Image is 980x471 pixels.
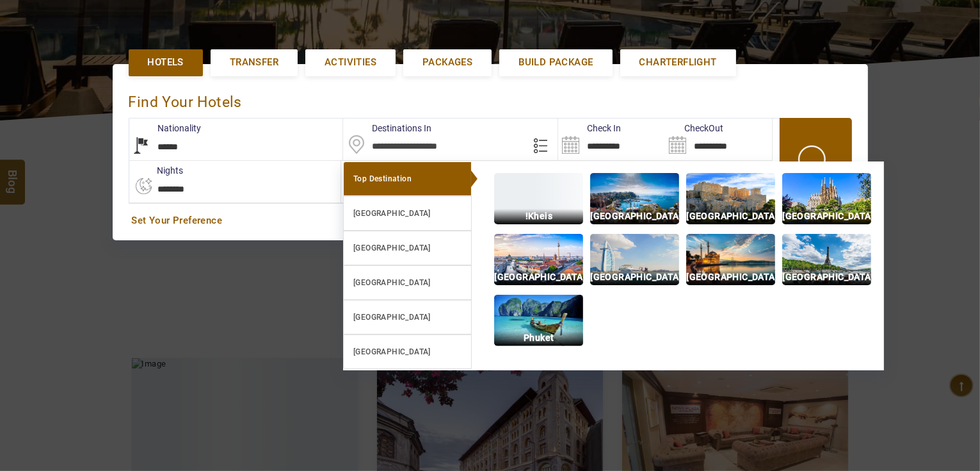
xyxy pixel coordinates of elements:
b: [GEOGRAPHIC_DATA] [353,313,431,322]
a: Top Destination [343,161,472,196]
img: img [782,173,871,224]
input: Search [665,119,772,160]
p: [GEOGRAPHIC_DATA] [494,270,583,285]
span: Charterflight [639,56,717,69]
b: [GEOGRAPHIC_DATA] [353,244,431,252]
img: img [686,173,775,224]
img: img [590,234,679,285]
a: [GEOGRAPHIC_DATA] [343,300,472,335]
p: [GEOGRAPHIC_DATA] [782,209,871,224]
img: img [494,173,583,224]
label: Nationality [129,122,202,135]
p: [GEOGRAPHIC_DATA] [590,209,679,224]
b: [GEOGRAPHIC_DATA] [353,209,431,218]
b: [GEOGRAPHIC_DATA] [353,347,431,356]
span: Packages [422,56,472,69]
p: [GEOGRAPHIC_DATA] [782,270,871,285]
b: [GEOGRAPHIC_DATA] [353,278,431,287]
img: img [590,173,679,224]
img: img [494,234,583,285]
label: Destinations In [343,122,431,135]
label: Rooms [341,164,398,177]
a: [GEOGRAPHIC_DATA] [343,196,472,231]
a: Charterflight [620,49,736,76]
p: [GEOGRAPHIC_DATA] [590,270,679,285]
b: Top Destination [353,174,412,183]
a: Packages [403,49,492,76]
span: Activities [325,56,376,69]
label: CheckOut [665,122,723,135]
a: Hotels [129,49,203,76]
p: !Kheis [494,209,583,224]
div: Find Your Hotels [129,80,852,118]
img: img [686,234,775,285]
p: [GEOGRAPHIC_DATA] [686,209,775,224]
a: [GEOGRAPHIC_DATA] [343,231,472,265]
label: Check In [558,122,621,135]
span: Hotels [148,56,184,69]
input: Search [558,119,665,160]
a: Transfer [211,49,298,76]
p: Phuket [494,331,583,345]
a: Activities [305,49,396,76]
label: nights [129,164,184,177]
a: Build Package [499,49,612,76]
a: [GEOGRAPHIC_DATA] [343,335,472,369]
a: [GEOGRAPHIC_DATA] [343,265,472,300]
img: img [494,295,583,346]
span: Build Package [518,56,593,69]
span: Transfer [230,56,278,69]
p: [GEOGRAPHIC_DATA] [686,270,775,285]
a: Set Your Preference [132,214,849,227]
img: img [782,234,871,285]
